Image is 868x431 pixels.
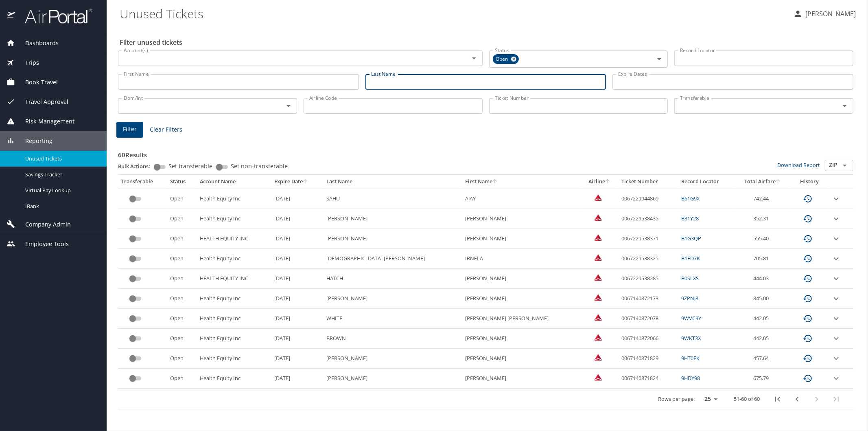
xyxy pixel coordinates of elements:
td: SAHU [324,189,462,209]
td: 0067229538325 [618,249,678,269]
th: Status [167,175,197,189]
img: Delta Airlines [594,373,602,381]
span: Risk Management [15,117,74,126]
button: expand row [831,314,841,323]
button: expand row [831,254,841,264]
td: Health Equity Inc [197,349,271,369]
span: Clear Filters [150,125,182,135]
th: History [791,175,828,189]
button: expand row [831,334,841,343]
td: [DATE] [271,229,323,249]
button: Filter [116,122,143,138]
button: Open [283,100,294,112]
span: Trips [15,58,39,67]
span: Set transferable [168,163,212,169]
td: 0067229538371 [618,229,678,249]
td: [DATE] [271,189,323,209]
td: [PERSON_NAME] [462,229,581,249]
td: [PERSON_NAME] [324,229,462,249]
td: Open [167,249,197,269]
td: [DATE] [271,309,323,329]
td: 675.79 [735,369,791,389]
td: Open [167,309,197,329]
td: [DATE] [271,349,323,369]
td: WHITE [324,309,462,329]
button: sort [492,179,498,185]
td: BROWN [324,329,462,349]
td: Health Equity Inc [197,249,271,269]
a: B1G3QP [682,235,702,242]
img: Delta Airlines [594,273,602,281]
td: 742.44 [735,189,791,209]
td: Health Equity Inc [197,369,271,389]
a: Download Report [777,161,820,169]
td: Health Equity Inc [197,289,271,309]
td: Health Equity Inc [197,189,271,209]
button: expand row [831,294,841,303]
span: Employee Tools [15,240,69,248]
td: [DATE] [271,369,323,389]
td: [DATE] [271,329,323,349]
span: Book Travel [15,78,58,87]
button: sort [776,179,781,185]
td: 444.03 [735,269,791,289]
td: Open [167,329,197,349]
th: Ticket Number [618,175,678,189]
td: 0067140872066 [618,329,678,349]
a: 9WKT3X [682,334,701,342]
img: Delta Airlines [594,213,602,222]
span: Company Admin [15,220,71,229]
button: first page [768,389,787,409]
span: Travel Approval [15,97,68,106]
td: 0067140872173 [618,289,678,309]
td: Open [167,229,197,249]
button: sort [605,179,611,185]
td: [DATE] [271,289,323,309]
th: Total Airfare [735,175,791,189]
td: 352.31 [735,209,791,229]
td: 845.00 [735,289,791,309]
td: 0067140872078 [618,309,678,329]
p: 51-60 of 60 [734,396,760,402]
td: IRNELA [462,249,581,269]
td: 705.81 [735,249,791,269]
td: [DATE] [271,269,323,289]
table: custom pagination table [118,175,853,410]
td: 442.05 [735,309,791,329]
button: Open [654,53,665,65]
p: Rows per page: [658,396,695,402]
button: expand row [831,214,841,224]
a: 9WVC9Y [682,314,702,322]
img: icon-airportal.png [7,8,16,24]
span: Dashboards [15,39,59,48]
h2: Filter unused tickets [120,36,855,49]
td: 442.05 [735,329,791,349]
a: B0SLXS [682,275,699,282]
img: Delta Airlines [594,313,602,321]
a: 9ZPNJ8 [682,295,699,302]
img: Delta Airlines [594,253,602,262]
h1: Unused Tickets [120,1,787,26]
td: [PERSON_NAME] [462,269,581,289]
td: HEALTH EQUITY INC [197,269,271,289]
td: [PERSON_NAME] [462,209,581,229]
td: [PERSON_NAME] [324,349,462,369]
img: Delta Airlines [594,194,602,202]
span: Unused Tickets [25,155,97,163]
img: Delta Airlines [594,353,602,361]
td: Open [167,189,197,209]
span: Virtual Pay Lookup [25,187,97,194]
td: [PERSON_NAME] [PERSON_NAME] [462,309,581,329]
td: [PERSON_NAME] [462,329,581,349]
td: [PERSON_NAME] [324,289,462,309]
img: Delta Airlines [594,293,602,301]
p: [PERSON_NAME] [803,9,856,19]
td: Open [167,209,197,229]
th: Expire Date [271,175,323,189]
a: 9HT0FK [682,354,700,362]
img: Delta Airlines [594,333,602,341]
button: Open [468,53,480,64]
div: Transferable [121,178,164,185]
td: HEALTH EQUITY INC [197,229,271,249]
td: Open [167,369,197,389]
